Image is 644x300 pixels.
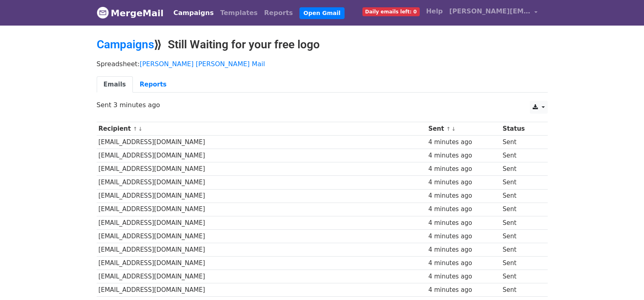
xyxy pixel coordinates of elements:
[449,6,531,16] span: [PERSON_NAME][EMAIL_ADDRESS][DOMAIN_NAME]
[501,229,541,243] td: Sent
[261,5,296,21] a: Reports
[428,272,499,281] div: 4 minutes ago
[501,176,541,189] td: Sent
[428,232,499,241] div: 4 minutes ago
[501,162,541,176] td: Sent
[97,216,427,229] td: [EMAIL_ADDRESS][DOMAIN_NAME]
[428,151,499,160] div: 4 minutes ago
[97,270,427,283] td: [EMAIL_ADDRESS][DOMAIN_NAME]
[140,60,265,68] a: [PERSON_NAME] [PERSON_NAME] Mail
[97,38,154,51] a: Campaigns
[428,259,499,268] div: 4 minutes ago
[97,122,427,136] th: Recipient
[501,136,541,149] td: Sent
[428,138,499,147] div: 4 minutes ago
[501,257,541,270] td: Sent
[428,178,499,187] div: 4 minutes ago
[97,229,427,243] td: [EMAIL_ADDRESS][DOMAIN_NAME]
[97,283,427,297] td: [EMAIL_ADDRESS][DOMAIN_NAME]
[97,101,548,109] p: Sent 3 minutes ago
[446,3,541,22] a: [PERSON_NAME][EMAIL_ADDRESS][DOMAIN_NAME]
[97,162,427,176] td: [EMAIL_ADDRESS][DOMAIN_NAME]
[299,7,345,19] a: Open Gmail
[501,270,541,283] td: Sent
[428,218,499,228] div: 4 minutes ago
[97,189,427,203] td: [EMAIL_ADDRESS][DOMAIN_NAME]
[451,126,456,132] a: ↓
[97,4,164,22] a: MergeMail
[97,243,427,256] td: [EMAIL_ADDRESS][DOMAIN_NAME]
[359,3,423,19] a: Daily emails left: 0
[97,176,427,189] td: [EMAIL_ADDRESS][DOMAIN_NAME]
[217,5,261,21] a: Templates
[362,7,420,16] span: Daily emails left: 0
[501,243,541,256] td: Sent
[501,283,541,297] td: Sent
[501,149,541,162] td: Sent
[426,122,501,136] th: Sent
[501,203,541,216] td: Sent
[423,3,446,19] a: Help
[133,126,137,132] a: ↑
[97,76,133,93] a: Emails
[428,205,499,214] div: 4 minutes ago
[428,285,499,295] div: 4 minutes ago
[97,136,427,149] td: [EMAIL_ADDRESS][DOMAIN_NAME]
[428,245,499,255] div: 4 minutes ago
[97,60,548,68] p: Spreadsheet:
[501,216,541,229] td: Sent
[170,5,217,21] a: Campaigns
[97,257,427,270] td: [EMAIL_ADDRESS][DOMAIN_NAME]
[501,122,541,136] th: Status
[501,189,541,203] td: Sent
[428,164,499,174] div: 4 minutes ago
[97,38,548,52] h2: ⟫ Still Waiting for your free logo
[446,126,451,132] a: ↑
[97,203,427,216] td: [EMAIL_ADDRESS][DOMAIN_NAME]
[138,126,143,132] a: ↓
[97,6,109,19] img: MergeMail logo
[133,76,173,93] a: Reports
[428,191,499,201] div: 4 minutes ago
[97,149,427,162] td: [EMAIL_ADDRESS][DOMAIN_NAME]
